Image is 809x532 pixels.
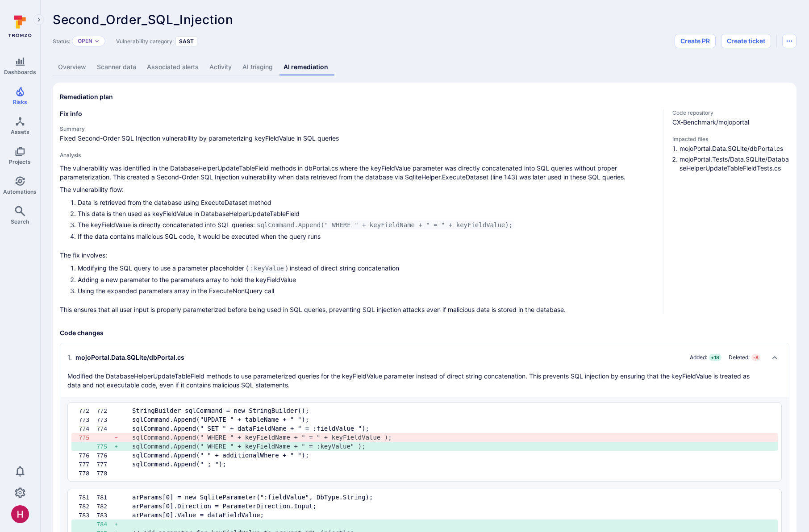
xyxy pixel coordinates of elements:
[4,69,36,75] span: Dashboards
[79,460,96,469] div: 777
[60,134,656,143] span: Fixed Second-Order SQL Injection vulnerability by parameterizing keyFieldValue in SQL queries
[13,99,27,105] span: Risks
[60,125,656,132] h4: Summary
[132,442,771,451] pre: sqlCommand.Append(" WHERE " + keyFieldName + " = :keyValue" );
[132,460,771,469] pre: sqlCommand.Append(" ; ");
[132,511,771,520] pre: arParams[0].Value = dataFieldValue;
[53,59,796,75] div: Vulnerability tabs
[60,305,656,314] p: This ensures that all user input is properly parameterized before being used in SQL queries, prev...
[79,406,96,415] div: 772
[751,354,760,361] span: - 8
[60,343,789,397] div: Collapse
[672,109,789,116] span: Code repository
[96,520,114,528] div: 784
[248,264,286,273] code: :keyValue
[60,185,656,194] p: The vulnerability flow:
[11,505,29,523] img: ACg8ocKzQzwPSwOZT_k9C736TfcBpCStqIZdMR9gXOhJgTaH9y_tsw=s96-c
[78,275,656,284] li: Adding a new parameter to the parameters array to hold the keyFieldValue
[680,155,789,173] li: mojoPortal.Tests/Data.SQLite/DatabaseHelperUpdateTableFieldTests.cs
[96,415,114,424] div: 773
[79,415,96,424] div: 773
[92,59,142,75] a: Scanner data
[78,286,656,295] li: Using the expanded parameters array in the ExecuteNonQuery call
[53,12,234,27] span: Second_Order_SQL_Injection
[79,493,96,502] div: 781
[116,38,174,45] span: Vulnerability category:
[36,16,42,24] i: Expand navigation menu
[60,92,113,101] h2: Remediation plan
[79,469,96,478] div: 778
[672,136,789,142] span: Impacted files
[96,406,114,415] div: 772
[237,59,278,75] a: AI triaging
[204,59,237,75] a: Activity
[782,34,796,48] button: Options menu
[729,354,750,361] span: Deleted:
[67,372,764,390] p: Modified the DatabaseHelperUpdateTableField methods to use parameterized queries for the keyField...
[114,520,132,528] div: +
[78,198,656,207] li: Data is retrieved from the database using ExecuteDataset method
[94,38,100,44] button: Expand dropdown
[690,354,707,361] span: Added:
[60,152,656,158] h4: Analysis
[96,511,114,520] div: 783
[60,164,656,182] p: The vulnerability was identified in the DatabaseHelperUpdateTableField methods in dbPortal.cs whe...
[11,129,29,135] span: Assets
[96,493,114,502] div: 781
[96,502,114,511] div: 782
[79,502,96,511] div: 782
[96,460,114,469] div: 777
[132,433,771,442] pre: sqlCommand.Append(" WHERE " + keyFieldName + " = " + keyFieldValue );
[132,406,771,415] pre: StringBuilder sqlCommand = new StringBuilder();
[79,424,96,433] div: 774
[3,188,37,195] span: Automations
[709,354,721,361] span: + 18
[67,353,72,362] span: 1 .
[78,232,656,241] li: If the data contains malicious SQL code, it would be executed when the query runs
[114,433,132,442] div: -
[60,251,656,260] p: The fix involves:
[9,158,31,165] span: Projects
[278,59,334,75] a: AI remediation
[53,38,70,45] span: Status:
[132,502,771,511] pre: arParams[0].Direction = ParameterDirection.Input;
[78,209,656,218] li: This data is then used as keyFieldValue in DatabaseHelperUpdateTableField
[67,353,184,362] div: mojoPortal.Data.SQLite/dbPortal.cs
[132,424,771,433] pre: sqlCommand.Append(" SET " + dataFieldName + " = :fieldValue ");
[255,220,514,229] code: sqlCommand.Append(" WHERE " + keyFieldName + " = " + keyFieldValue);
[60,109,656,118] h3: Fix info
[53,59,92,75] a: Overview
[132,451,771,460] pre: sqlCommand.Append(" " + additionalWhere + " ");
[11,218,29,225] span: Search
[79,451,96,460] div: 776
[675,34,716,48] button: Create PR
[175,36,197,46] div: SAST
[96,469,114,478] div: 778
[142,59,204,75] a: Associated alerts
[79,433,96,442] div: 775
[78,220,656,230] li: The keyFieldValue is directly concatenated into SQL queries:
[60,328,789,337] h3: Code changes
[78,263,656,273] li: Modifying the SQL query to use a parameter placeholder ( ) instead of direct string concatenation
[11,505,29,523] div: Harshil Parikh
[33,14,44,25] button: Expand navigation menu
[132,415,771,424] pre: sqlCommand.Append("UPDATE " + tableName + " ");
[96,451,114,460] div: 776
[721,34,771,48] button: Create ticket
[96,442,114,451] div: 775
[680,144,789,153] li: mojoPortal.Data.SQLite/dbPortal.cs
[79,511,96,520] div: 783
[114,442,132,451] div: +
[96,424,114,433] div: 774
[78,37,92,45] button: Open
[132,493,771,502] pre: arParams[0] = new SqliteParameter(":fieldValue", DbType.String);
[672,118,789,127] span: CX-Benchmark/mojoportal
